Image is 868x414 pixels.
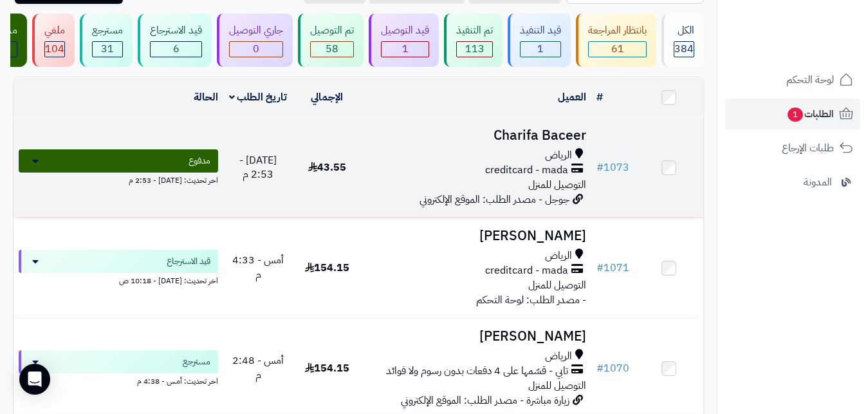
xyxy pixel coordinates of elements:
[545,349,572,364] span: الرياض
[596,361,629,376] a: #1070
[362,218,591,318] td: - مصدر الطلب: لوحة التحكم
[782,139,834,157] span: طلبات الإرجاع
[308,160,346,175] span: 43.55
[77,14,135,67] a: مسترجع 31
[232,353,284,383] span: أمس - 2:48 م
[596,260,629,276] a: #1071
[305,260,349,276] span: 154.15
[537,41,544,57] span: 1
[520,23,561,38] div: قيد التنفيذ
[596,160,604,175] span: #
[589,42,646,57] div: 61
[528,278,586,293] span: التوصيل للمنزل
[485,163,568,178] span: creditcard - mada
[596,361,604,376] span: #
[214,14,295,67] a: جاري التوصيل 0
[725,133,860,164] a: طلبات الإرجاع
[545,148,572,163] span: الرياض
[239,153,277,183] span: [DATE] - 2:53 م
[19,273,218,287] div: اخر تحديث: [DATE] - 10:18 ص
[229,89,288,105] a: تاريخ الطلب
[725,64,860,95] a: لوحة التحكم
[420,192,569,207] span: جوجل - مصدر الطلب: الموقع الإلكتروني
[659,14,706,67] a: الكل384
[485,263,568,278] span: creditcard - mada
[305,361,349,376] span: 154.15
[173,41,180,57] span: 6
[725,167,860,198] a: المدونة
[441,14,505,67] a: تم التنفيذ 113
[311,89,343,105] a: الإجمالي
[167,255,210,268] span: قيد الاسترجاع
[150,23,202,38] div: قيد الاسترجاع
[366,14,441,67] a: قيد التوصيل 1
[382,42,429,57] div: 1
[804,173,832,191] span: المدونة
[30,14,77,67] a: ملغي 104
[19,173,218,186] div: اخر تحديث: [DATE] - 2:53 م
[151,42,201,57] div: 6
[367,128,586,143] h3: Charifa Baceer
[457,42,492,57] div: 113
[402,41,409,57] span: 1
[232,252,284,283] span: أمس - 4:33 م
[93,42,122,57] div: 31
[596,89,603,105] a: #
[674,23,694,38] div: الكل
[528,378,586,393] span: التوصيل للمنزل
[135,14,214,67] a: قيد الاسترجاع 6
[253,41,259,57] span: 0
[465,41,485,57] span: 113
[545,249,572,263] span: الرياض
[19,364,50,395] div: Open Intercom Messenger
[310,23,354,38] div: تم التوصيل
[588,23,647,38] div: بانتظار المراجعة
[44,23,65,38] div: ملغي
[725,99,860,129] a: الطلبات1
[381,23,429,38] div: قيد التوصيل
[229,23,283,38] div: جاري التوصيل
[101,41,114,57] span: 31
[326,41,338,57] span: 58
[611,41,624,57] span: 61
[521,42,560,57] div: 1
[596,260,604,276] span: #
[183,355,210,368] span: مسترجع
[528,177,586,193] span: التوصيل للمنزل
[45,41,64,57] span: 104
[456,23,493,38] div: تم التنفيذ
[596,160,629,175] a: #1073
[367,229,586,243] h3: [PERSON_NAME]
[230,42,282,57] div: 0
[505,14,573,67] a: قيد التنفيذ 1
[45,42,64,57] div: 104
[311,42,353,57] div: 58
[386,364,568,379] span: تابي - قسّمها على 4 دفعات بدون رسوم ولا فوائد
[367,329,586,344] h3: [PERSON_NAME]
[786,71,834,89] span: لوحة التحكم
[92,23,123,38] div: مسترجع
[788,108,803,122] span: 1
[189,155,210,167] span: مدفوع
[194,89,218,105] a: الحالة
[674,41,694,57] span: 384
[573,14,659,67] a: بانتظار المراجعة 61
[780,36,856,63] img: logo-2.png
[401,393,569,408] span: زيارة مباشرة - مصدر الطلب: الموقع الإلكتروني
[295,14,366,67] a: تم التوصيل 58
[786,105,834,123] span: الطلبات
[19,373,218,387] div: اخر تحديث: أمس - 4:38 م
[558,89,586,105] a: العميل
